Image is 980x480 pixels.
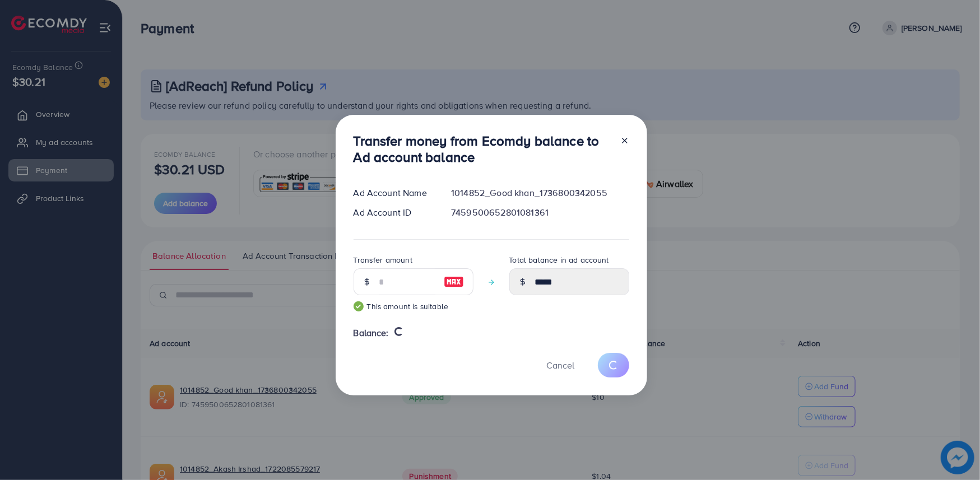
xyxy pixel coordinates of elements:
[442,187,638,199] div: 1014852_Good khan_1736800342055
[442,206,638,219] div: 7459500652801081361
[345,187,443,199] div: Ad Account Name
[345,206,443,219] div: Ad Account ID
[509,254,609,265] label: Total balance in ad account
[354,254,412,265] label: Transfer amount
[354,301,473,312] small: This amount is suitable
[354,133,611,165] h3: Transfer money from Ecomdy balance to Ad account balance
[444,275,464,288] img: image
[547,359,575,371] span: Cancel
[354,301,364,311] img: guide
[354,327,389,339] span: Balance:
[533,353,589,377] button: Cancel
